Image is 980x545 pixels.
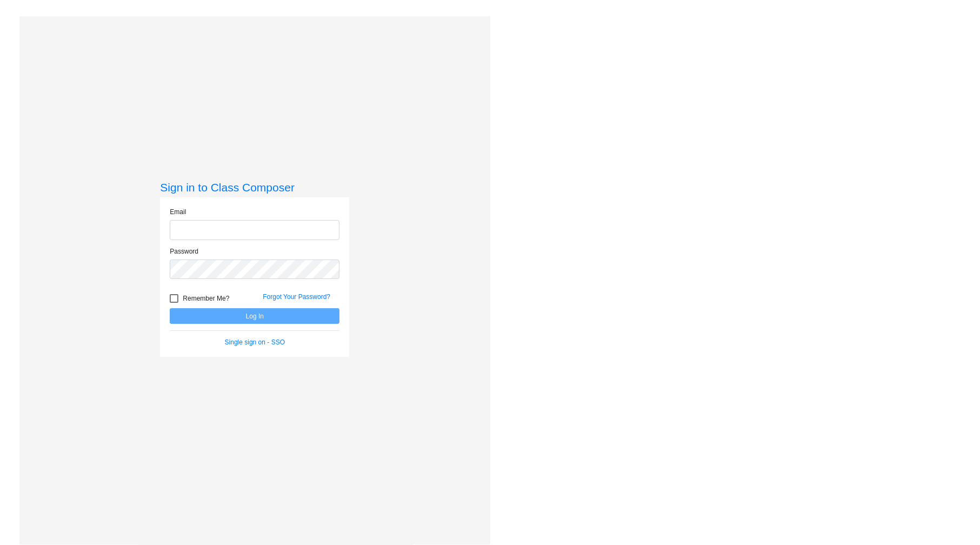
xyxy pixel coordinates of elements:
label: Password [170,247,198,256]
button: Log In [170,308,339,324]
span: Remember Me? [183,292,229,305]
h3: Sign in to Class Composer [160,181,349,194]
a: Forgot Your Password? [263,293,330,301]
label: Email [170,207,186,217]
a: Single sign on - SSO [225,338,285,346]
